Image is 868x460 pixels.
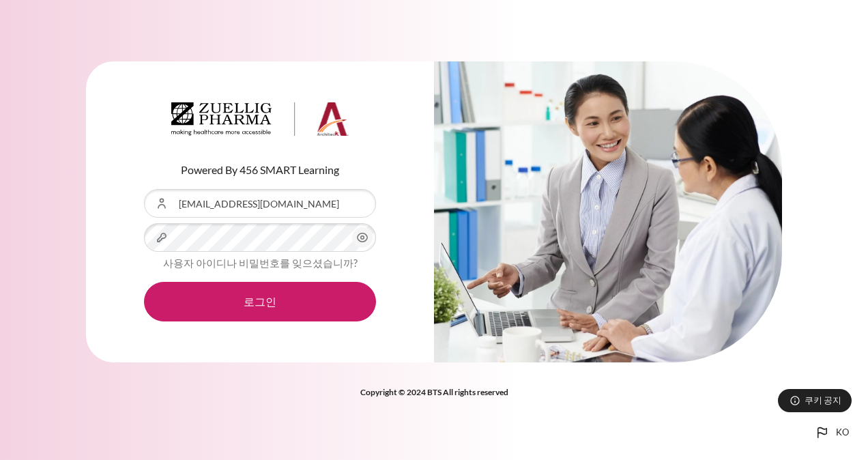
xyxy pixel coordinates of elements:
a: 사용자 아이디나 비밀번호를 잊으셨습니까? [163,257,358,269]
a: Architeck [171,102,349,142]
p: Powered By 456 SMART Learning [144,162,376,178]
span: ko [836,426,849,440]
button: Languages [809,419,854,446]
span: 쿠키 공지 [805,394,841,407]
strong: Copyright © 2024 BTS All rights reserved [360,387,508,397]
img: Architeck [171,102,349,136]
input: 사용자 아이디 [144,189,376,218]
button: 쿠키 공지 [778,389,852,412]
button: 로그인 [144,282,376,321]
